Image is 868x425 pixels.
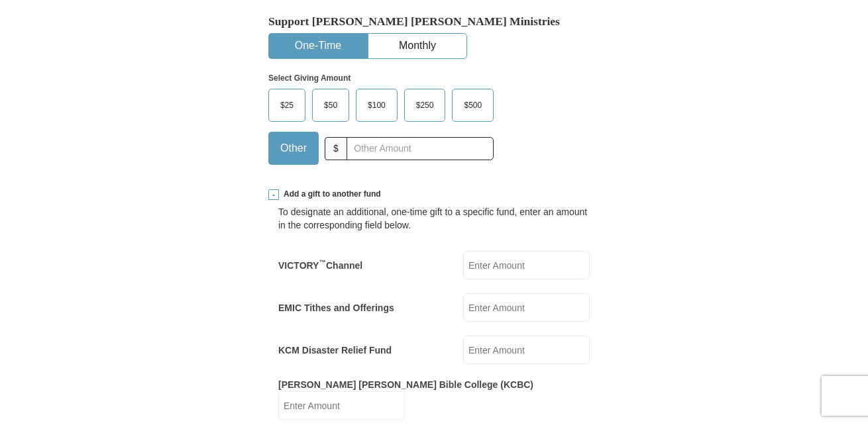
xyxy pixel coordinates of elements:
[317,95,344,115] span: $50
[463,293,590,322] input: Enter Amount
[268,15,600,28] h5: Support [PERSON_NAME] [PERSON_NAME] Ministries
[457,95,488,115] span: $500
[274,95,300,115] span: $25
[268,73,351,83] strong: Select Giving Amount
[347,137,494,160] input: Other Amount
[279,189,381,200] span: Add a gift to another fund
[463,251,590,279] input: Enter Amount
[278,259,362,272] label: VICTORY Channel
[368,34,466,58] button: Monthly
[278,344,392,357] label: KCM Disaster Relief Fund
[274,138,313,158] span: Other
[319,258,326,266] sup: ™
[269,34,367,58] button: One-Time
[278,205,590,232] div: To designate an additional, one-time gift to a specific fund, enter an amount in the correspondin...
[278,301,394,314] label: EMIC Tithes and Offerings
[361,95,392,115] span: $100
[278,391,405,420] input: Enter Amount
[463,336,590,364] input: Enter Amount
[325,137,347,160] span: $
[409,95,441,115] span: $250
[278,378,533,391] label: [PERSON_NAME] [PERSON_NAME] Bible College (KCBC)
